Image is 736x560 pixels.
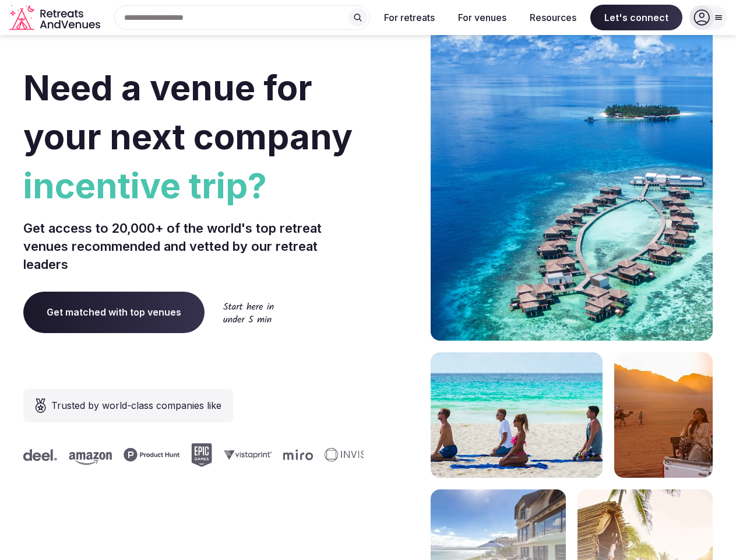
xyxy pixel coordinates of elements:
img: yoga on tropical beach [431,352,603,478]
p: Get access to 20,000+ of the world's top retreat venues recommended and vetted by our retreat lea... [23,219,364,273]
img: woman sitting in back of truck with camels [614,352,713,478]
button: For venues [449,5,516,30]
span: Trusted by world-class companies like [51,398,221,412]
button: For retreats [375,5,444,30]
svg: Deel company logo [23,449,57,461]
svg: Miro company logo [283,449,312,460]
span: Let's connect [590,5,682,30]
span: Need a venue for your next company [23,66,353,157]
a: Visit the homepage [9,5,103,31]
svg: Retreats and Venues company logo [9,5,103,31]
button: Resources [520,5,586,30]
svg: Vistaprint company logo [223,450,271,460]
svg: Epic Games company logo [191,443,212,467]
span: incentive trip? [23,161,364,210]
a: Get matched with top venues [23,292,205,332]
img: Start here in under 5 min [223,302,274,323]
svg: Invisible company logo [324,448,388,462]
